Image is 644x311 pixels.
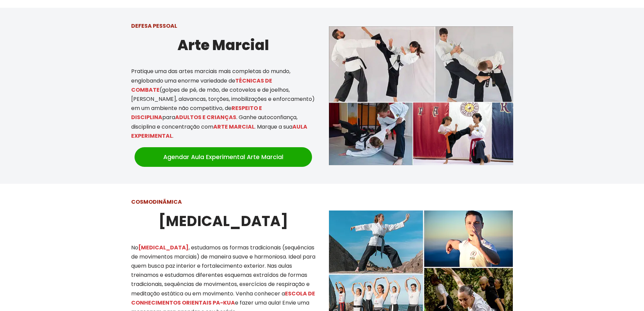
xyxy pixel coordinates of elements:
strong: COSMODINÃMICA [131,198,182,206]
mark: AULA EXPERIMENTAL [131,123,307,140]
p: Pratique uma das artes marciais mais completas do mundo, englobando uma enorme variedade de (golp... [131,67,315,140]
strong: DEFESA PESSOAL [131,22,177,30]
mark: ARTE MARCIAL [213,123,255,131]
mark: TÉCNICAS DE COMBATE [131,77,272,94]
h2: Arte Marcial [131,34,315,57]
mark: ADULTOS E CRIANÇAS [175,113,236,121]
strong: [MEDICAL_DATA] [159,211,288,231]
mark: ESCOLA DE CONHECIMENTOS ORIENTAIS PA-KUA [131,290,315,307]
mark: [MEDICAL_DATA] [138,244,189,251]
a: Agendar Aula Experimental Arte Marcial [135,147,312,167]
